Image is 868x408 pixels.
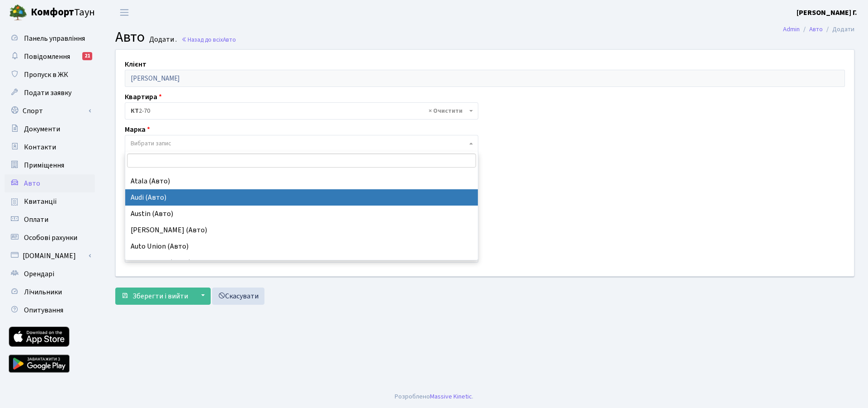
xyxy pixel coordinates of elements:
[24,160,64,170] span: Приміщення
[5,211,95,229] a: Оплати
[5,102,95,120] a: Спорт
[5,247,95,265] a: [DOMAIN_NAME]
[5,301,95,319] a: Опитування
[5,192,95,211] a: Квитанції
[115,27,145,48] span: Авто
[125,91,162,102] label: Квартира
[212,288,264,305] a: Скасувати
[24,233,77,243] span: Особові рахунки
[125,124,150,135] label: Марка
[24,215,48,225] span: Оплати
[24,269,54,279] span: Орендарі
[24,197,57,206] span: Квитанції
[24,34,85,43] span: Панель управління
[31,5,74,19] b: Комфорт
[131,139,171,148] span: Вибрати запис
[131,106,467,115] span: <b>КТ</b>&nbsp;&nbsp;&nbsp;&nbsp;2-70
[24,88,71,98] span: Подати заявку
[24,70,68,80] span: Пропуск в ЖК
[132,291,188,301] span: Зберегти і вийти
[5,138,95,156] a: Контакти
[395,392,473,402] div: Розроблено .
[125,102,478,120] span: <b>КТ</b>&nbsp;&nbsp;&nbsp;&nbsp;2-70
[125,222,478,238] li: [PERSON_NAME] (Авто)
[5,120,95,138] a: Документи
[783,24,800,34] a: Admin
[125,238,478,254] li: Auto Union (Авто)
[125,206,478,222] li: Austin (Авто)
[24,142,56,152] span: Контакти
[429,106,462,115] span: Видалити всі елементи
[125,189,478,206] li: Audi (Авто)
[823,24,854,34] li: Додати
[5,29,95,48] a: Панель управління
[5,48,95,66] a: Повідомлення21
[5,265,95,283] a: Орендарі
[147,35,177,44] small: Додати .
[797,7,857,18] a: [PERSON_NAME] Г.
[5,156,95,174] a: Приміщення
[809,24,823,34] a: Авто
[223,35,236,44] span: Авто
[131,106,139,115] b: КТ
[113,5,136,20] button: Переключити навігацію
[125,254,478,271] li: Autobianchi (Авто)
[24,52,70,62] span: Повідомлення
[24,305,63,315] span: Опитування
[82,52,92,60] div: 21
[125,59,146,70] label: Клієнт
[181,35,236,44] a: Назад до всіхАвто
[797,8,857,18] b: [PERSON_NAME] Г.
[5,84,95,102] a: Подати заявку
[430,392,472,401] a: Massive Kinetic
[24,178,40,188] span: Авто
[31,5,95,20] span: Таун
[115,288,194,305] button: Зберегти і вийти
[769,20,868,39] nav: breadcrumb
[24,287,62,297] span: Лічильники
[125,173,478,189] li: Atala (Авто)
[5,174,95,192] a: Авто
[9,4,27,22] img: logo.png
[5,66,95,84] a: Пропуск в ЖК
[5,283,95,301] a: Лічильники
[24,124,60,134] span: Документи
[5,229,95,247] a: Особові рахунки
